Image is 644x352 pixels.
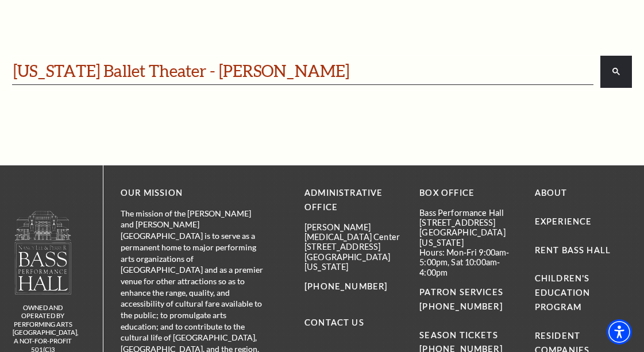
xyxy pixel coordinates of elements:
button: search [600,56,632,88]
p: Hours: Mon-Fri 9:00am-5:00pm, Sat 10:00am-4:00pm [419,247,517,277]
p: [PERSON_NAME][MEDICAL_DATA] Center [304,222,402,242]
div: Accessibility Menu [607,319,632,345]
p: BOX OFFICE [419,186,517,200]
p: [PHONE_NUMBER] [304,280,402,294]
a: Contact Us [304,318,364,327]
input: zoeken [13,60,590,83]
p: [GEOGRAPHIC_DATA][US_STATE] [419,227,517,247]
p: [STREET_ADDRESS] [304,242,402,252]
p: Bass Performance Hall [419,208,517,218]
a: About [535,188,568,198]
p: Administrative Office [304,186,402,215]
p: PATRON SERVICES [PHONE_NUMBER] [419,285,517,314]
a: Experience [535,216,592,226]
p: [GEOGRAPHIC_DATA][US_STATE] [304,252,402,272]
img: owned and operated by Performing Arts Fort Worth, A NOT-FOR-PROFIT 501(C)3 ORGANIZATION [14,210,72,295]
p: [STREET_ADDRESS] [419,218,517,227]
a: Children's Education Program [535,273,591,312]
a: Rent Bass Hall [535,245,611,255]
p: OUR MISSION [121,186,264,200]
